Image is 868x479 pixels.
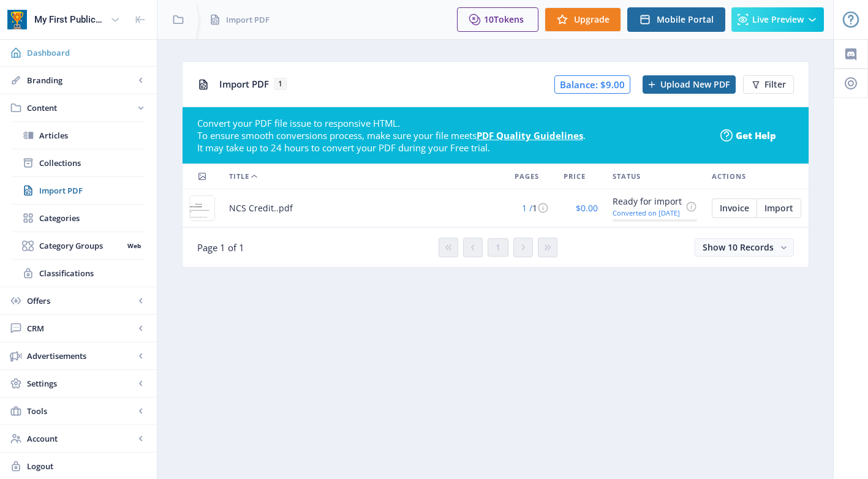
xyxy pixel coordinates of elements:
[574,15,609,25] span: Upgrade
[457,7,538,32] button: 10Tokens
[7,10,27,29] img: app-icon.png
[12,232,145,259] a: Category GroupsWeb
[12,260,145,287] a: Classifications
[197,117,711,129] div: Convert your PDF file issue to responsive HTML.
[515,201,549,216] div: 1
[764,80,786,89] span: Filter
[703,241,774,253] span: Show 10 Records
[613,194,682,209] div: Ready for import
[229,201,293,216] span: NCS Credit..pdf
[190,196,214,221] img: 51acafdc-786c-457f-bf0f-41d96112096c.jpg
[27,74,135,86] span: Branding
[27,432,135,445] span: Account
[712,201,757,213] a: Edit page
[219,78,269,90] span: Import PDF
[12,177,145,204] a: Import PDF
[554,75,630,94] span: Balance: $9.00
[27,377,135,390] span: Settings
[496,243,500,252] span: 1
[564,169,586,184] span: Price
[720,203,749,213] span: Invoice
[477,129,583,141] a: PDF Quality Guidelines
[522,202,532,214] span: 1 /
[488,238,508,257] button: 1
[545,7,621,32] button: Upgrade
[27,350,135,362] span: Advertisements
[695,238,794,257] button: Show 10 Records
[627,7,725,32] button: Mobile Portal
[660,80,730,89] span: Upload New PDF
[197,141,711,154] div: It may take up to 24 hours to convert your PDF during your Free trial.
[27,460,147,472] span: Logout
[657,15,714,25] span: Mobile Portal
[27,322,135,334] span: CRM
[39,267,145,279] span: Classifications
[515,169,539,184] span: Pages
[764,203,793,213] span: Import
[39,212,145,224] span: Categories
[494,13,524,25] span: Tokens
[712,198,757,218] button: Invoice
[27,47,147,59] span: Dashboard
[12,122,145,149] a: Articles
[123,240,145,252] nb-badge: Web
[34,6,105,33] div: My First Publication
[274,78,287,90] span: 1
[39,129,145,141] span: Articles
[27,295,135,307] span: Offers
[229,169,249,184] span: Title
[576,202,598,214] span: $0.00
[712,169,746,184] span: Actions
[731,7,824,32] button: Live Preview
[613,209,682,217] div: Converted on [DATE]
[720,129,794,141] a: Get Help
[752,15,804,25] span: Live Preview
[613,169,641,184] span: Status
[39,240,123,252] span: Category Groups
[757,198,801,218] button: Import
[197,241,244,254] span: Page 1 of 1
[226,13,270,26] span: Import PDF
[27,405,135,417] span: Tools
[12,205,145,232] a: Categories
[12,149,145,176] a: Collections
[197,129,711,141] div: To ensure smooth conversions process, make sure your file meets .
[39,184,145,197] span: Import PDF
[757,201,801,213] a: Edit page
[27,102,135,114] span: Content
[643,75,736,94] button: Upload New PDF
[39,157,145,169] span: Collections
[743,75,794,94] button: Filter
